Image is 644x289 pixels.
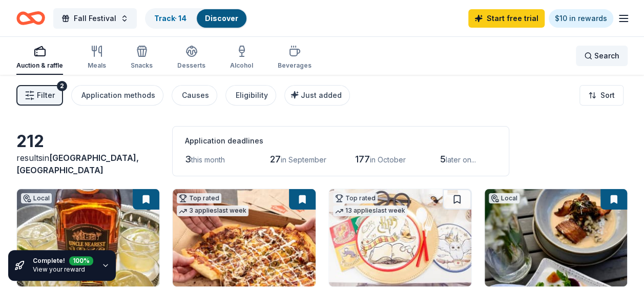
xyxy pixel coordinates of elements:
[549,9,613,28] a: $10 in rewards
[16,153,139,175] span: [GEOGRAPHIC_DATA], [GEOGRAPHIC_DATA]
[278,61,311,70] div: Beverages
[278,41,311,75] button: Beverages
[16,153,139,175] span: in
[440,154,446,164] span: 5
[191,155,225,164] span: this month
[333,205,407,216] div: 13 applies last week
[185,135,496,147] div: Application deadlines
[177,61,205,70] div: Desserts
[145,8,247,29] button: Track· 14Discover
[53,8,137,29] button: Fall Festival
[333,193,378,203] div: Top rated
[489,193,520,203] div: Local
[301,91,342,99] span: Just added
[88,41,106,75] button: Meals
[172,85,217,106] button: Causes
[594,50,619,62] span: Search
[57,81,67,91] div: 2
[16,41,63,75] button: Auction & raffle
[205,14,238,23] a: Discover
[600,89,615,101] span: Sort
[173,189,315,286] img: Image for Casey's
[177,205,248,216] div: 3 applies last week
[16,85,63,106] button: Filter2
[329,189,471,286] img: Image for Oriental Trading
[131,41,153,75] button: Snacks
[16,6,45,30] a: Home
[88,61,106,70] div: Meals
[17,189,159,286] img: Image for Uncle Nearest Premium Whiskey
[81,89,155,101] div: Application methods
[16,131,160,152] div: 212
[74,12,116,25] span: Fall Festival
[225,85,276,106] button: Eligibility
[71,85,163,106] button: Application methods
[182,89,209,101] div: Causes
[154,14,186,23] a: Track· 14
[576,46,628,66] button: Search
[236,89,268,101] div: Eligibility
[468,9,545,28] a: Start free trial
[485,189,627,286] img: Image for Oldham Hospitality
[69,254,93,263] div: 100 %
[230,61,253,70] div: Alcohol
[16,152,160,176] div: results
[579,85,624,106] button: Sort
[21,193,52,203] div: Local
[33,256,93,265] div: Complete!
[284,85,350,106] button: Just added
[33,265,85,273] a: View your reward
[16,61,63,70] div: Auction & raffle
[185,154,191,164] span: 3
[131,61,153,70] div: Snacks
[355,154,370,164] span: 177
[370,155,406,164] span: in October
[281,155,326,164] span: in September
[177,41,205,75] button: Desserts
[270,154,281,164] span: 27
[177,193,221,203] div: Top rated
[230,41,253,75] button: Alcohol
[446,155,476,164] span: later on...
[37,89,55,101] span: Filter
